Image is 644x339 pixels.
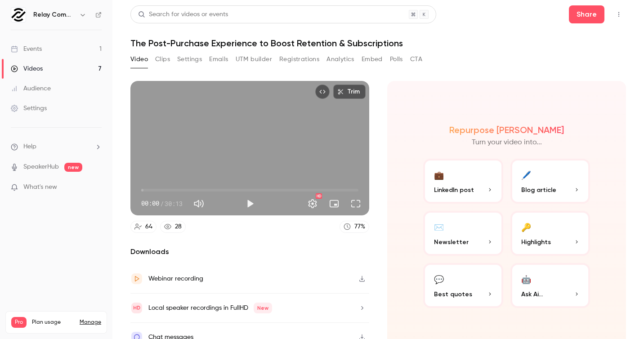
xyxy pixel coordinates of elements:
div: 💼 [434,168,444,182]
button: Trim [333,85,366,99]
a: SpeakerHub [23,162,59,172]
div: 77 % [354,222,365,232]
a: 77% [340,221,369,233]
span: Highlights [521,237,551,247]
button: Embed [362,52,383,67]
button: 🔑Highlights [510,211,590,256]
a: 28 [160,221,186,233]
div: 🖊️ [521,168,531,182]
div: ✉️ [434,220,444,234]
span: LinkedIn post [434,185,474,195]
button: Clips [155,52,170,67]
span: Pro [11,317,27,328]
button: Settings [304,195,322,213]
button: 💼LinkedIn post [423,159,503,204]
button: UTM builder [236,52,272,67]
button: Full screen [347,195,365,213]
div: Events [11,45,42,54]
span: new [64,163,82,172]
button: Registrations [279,52,319,67]
div: HD [316,193,322,199]
div: 🤖 [521,272,531,286]
button: Settings [177,52,202,67]
button: Video [130,52,148,67]
div: Settings [11,104,47,113]
h1: The Post-Purchase Experience to Boost Retention & Subscriptions [130,38,626,49]
li: help-dropdown-opener [11,142,102,152]
div: Webinar recording [148,273,203,284]
button: 💬Best quotes [423,263,503,308]
span: Help [23,142,36,152]
span: Blog article [521,185,556,195]
button: Embed video [315,85,330,99]
span: Ask Ai... [521,290,543,299]
h2: Downloads [130,246,369,257]
button: Turn on miniplayer [325,195,343,213]
div: 28 [175,222,182,232]
button: Play [241,195,259,213]
button: Mute [190,195,208,213]
img: Relay Commerce [11,8,26,22]
button: ✉️Newsletter [423,211,503,256]
div: 🔑 [521,220,531,234]
a: Manage [80,319,101,326]
div: 64 [145,222,152,232]
div: Local speaker recordings in FullHD [148,303,272,313]
div: Search for videos or events [138,10,228,19]
button: Emails [209,52,228,67]
button: Share [569,5,604,23]
button: Analytics [326,52,354,67]
button: 🖊️Blog article [510,159,590,204]
span: New [254,303,272,313]
h6: Relay Commerce [33,10,76,19]
span: Newsletter [434,237,469,247]
span: 00:00 [141,199,159,208]
span: 30:13 [165,199,183,208]
div: 💬 [434,272,444,286]
div: Audience [11,84,51,93]
span: Plan usage [32,319,74,326]
h2: Repurpose [PERSON_NAME] [449,125,564,135]
p: Turn your video into... [472,137,542,148]
div: 00:00 [141,199,183,208]
button: CTA [410,52,422,67]
span: Best quotes [434,290,472,299]
button: Top Bar Actions [612,7,626,22]
button: Polls [390,52,403,67]
div: Videos [11,64,43,73]
span: What's new [23,183,57,192]
button: 🤖Ask Ai... [510,263,590,308]
span: / [160,199,164,208]
a: 64 [130,221,157,233]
